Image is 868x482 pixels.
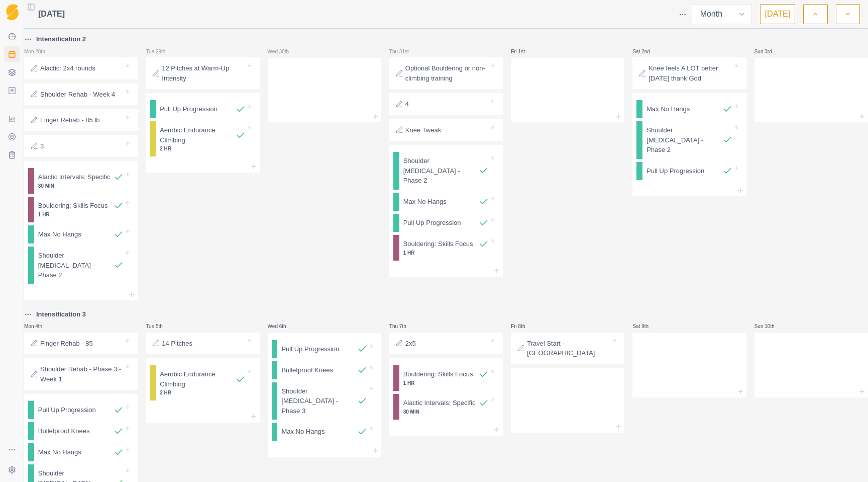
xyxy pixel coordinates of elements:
[405,63,489,83] p: Optional Bouldering or non-climbing training
[28,197,134,222] div: Bouldering: Skills Focus1 HR
[160,369,235,389] p: Aerobic Endurance Climbing
[272,382,377,420] div: Shoulder [MEDICAL_DATA] - Phase 3
[403,408,489,416] p: 30 MIN
[160,389,245,396] p: 2 HR
[150,100,255,118] div: Pull Up Progression
[511,333,624,364] div: Travel Start - [GEOGRAPHIC_DATA]
[281,365,333,375] p: Bulletproof Knees
[272,423,377,441] div: Max No Hangs
[24,48,54,55] p: Mon 28th
[4,4,20,20] a: Logo
[405,99,409,109] p: 4
[403,369,473,379] p: Bouldering: Skills Focus
[38,201,108,211] p: Bouldering: Skills Focus
[38,229,81,239] p: Max No Hangs
[389,119,503,141] div: Knee Tweak
[511,323,541,330] p: Fri 8th
[24,323,54,330] p: Mon 4th
[40,63,95,73] p: Alactic: 2x4 rounds
[38,251,114,280] p: Shoulder [MEDICAL_DATA] - Phase 2
[160,104,218,114] p: Pull Up Progression
[393,365,499,391] div: Bouldering: Skills Focus1 HR
[146,333,259,355] div: 14 Pitches
[646,125,722,155] p: Shoulder [MEDICAL_DATA] - Phase 2
[646,104,690,114] p: Max No Hangs
[389,323,419,330] p: Thu 7th
[40,339,93,349] p: Finger Rehab - 85
[24,135,138,157] div: 3
[40,90,115,100] p: Shoulder Rehab - Week 4
[268,48,298,55] p: Wed 30th
[146,323,176,330] p: Tue 5th
[146,57,259,89] div: 12 Pitches at Warm-Up Intensity
[162,339,192,349] p: 14 Pitches
[272,361,377,379] div: Bulletproof Knees
[36,34,86,44] p: Intensification 2
[24,84,138,106] div: Shoulder Rehab - Week 4
[24,57,138,79] div: Alactic: 2x4 rounds
[268,323,298,330] p: Wed 6th
[405,125,441,135] p: Knee Tweak
[389,333,503,355] div: 2x5
[38,447,81,457] p: Max No Hangs
[281,427,324,437] p: Max No Hangs
[24,109,138,131] div: Finger Rehab - 85 lb
[36,309,86,319] p: Intensification 3
[162,63,245,83] p: 12 Pitches at Warm-Up Intensity
[646,166,704,176] p: Pull Up Progression
[393,214,499,232] div: Pull Up Progression
[405,339,416,349] p: 2x5
[754,48,785,55] p: Sun 3rd
[393,193,499,211] div: Max No Hangs
[393,394,499,420] div: Alactic Intervals: Specific30 MIN
[632,323,663,330] p: Sat 9th
[28,422,134,440] div: Bulletproof Knees
[40,115,100,125] p: Finger Rehab - 85 lb
[38,211,124,218] p: 1 HR
[403,379,489,387] p: 1 HR
[6,4,19,21] img: Logo
[150,365,255,400] div: Aerobic Endurance Climbing2 HR
[160,125,235,145] p: Aerobic Endurance Climbing
[281,344,339,354] p: Pull Up Progression
[28,247,134,284] div: Shoulder [MEDICAL_DATA] - Phase 2
[760,4,795,24] button: [DATE]
[24,333,138,355] div: Finger Rehab - 85
[403,156,479,186] p: Shoulder [MEDICAL_DATA] - Phase 2
[389,57,503,89] div: Optional Bouldering or non-climbing training
[389,93,503,115] div: 4
[754,323,785,330] p: Sun 10th
[28,443,134,461] div: Max No Hangs
[632,48,663,55] p: Sat 2nd
[281,386,357,416] p: Shoulder [MEDICAL_DATA] - Phase 3
[38,426,90,436] p: Bulletproof Knees
[146,48,176,55] p: Tue 29th
[38,8,65,20] span: [DATE]
[648,63,732,83] p: Knee feels A LOT better [DATE] thank God
[38,182,124,190] p: 30 MIN
[403,218,461,228] p: Pull Up Progression
[389,48,419,55] p: Thu 31st
[24,358,138,390] div: Shoulder Rehab - Phase 3 - Week 1
[4,462,20,478] button: Settings
[403,249,489,257] p: 1 HR
[403,398,476,408] p: Alactic Intervals: Specific
[28,401,134,419] div: Pull Up Progression
[636,121,742,159] div: Shoulder [MEDICAL_DATA] - Phase 2
[38,405,96,415] p: Pull Up Progression
[403,197,447,207] p: Max No Hangs
[160,145,245,152] p: 2 HR
[511,48,541,55] p: Fri 1st
[40,364,124,384] p: Shoulder Rehab - Phase 3 - Week 1
[38,172,111,182] p: Alactic Intervals: Specific
[272,340,377,358] div: Pull Up Progression
[636,162,742,180] div: Pull Up Progression
[393,235,499,261] div: Bouldering: Skills Focus1 HR
[28,168,134,194] div: Alactic Intervals: Specific30 MIN
[393,152,499,190] div: Shoulder [MEDICAL_DATA] - Phase 2
[527,339,610,358] p: Travel Start - [GEOGRAPHIC_DATA]
[403,239,473,249] p: Bouldering: Skills Focus
[636,100,742,118] div: Max No Hangs
[632,57,746,89] div: Knee feels A LOT better [DATE] thank God
[40,141,44,151] p: 3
